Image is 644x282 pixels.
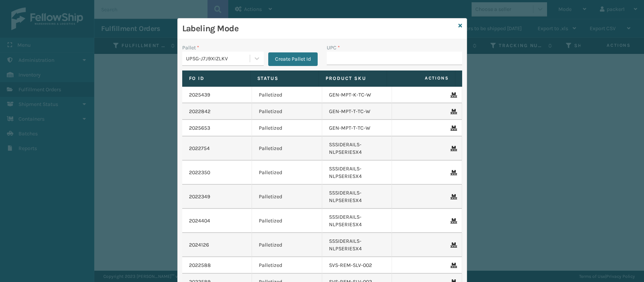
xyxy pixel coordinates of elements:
a: 2025439 [189,91,210,99]
td: SSSIDERAILS-NLPSERIESX4 [322,136,392,161]
i: Remove From Pallet [450,194,455,199]
td: Palletized [252,257,322,274]
div: UPSG-J7J9XIZLKV [186,55,251,63]
i: Remove From Pallet [450,126,455,131]
a: 2022588 [189,262,211,269]
a: 2022842 [189,108,211,115]
i: Remove From Pallet [450,218,455,224]
a: 2024404 [189,217,210,225]
td: GEN-MPT-K-TC-W [322,87,392,103]
td: Palletized [252,103,322,120]
i: Remove From Pallet [450,242,455,248]
a: 2022754 [189,145,210,152]
td: SSSIDERAILS-NLPSERIESX4 [322,161,392,185]
span: Actions [389,72,453,84]
i: Remove From Pallet [450,109,455,114]
td: SSSIDERAILS-NLPSERIESX4 [322,209,392,233]
td: GEN-MPT-T-TC-W [322,120,392,136]
td: SSSIDERAILS-NLPSERIESX4 [322,233,392,257]
a: 2025653 [189,124,210,132]
a: 2022349 [189,193,210,201]
h3: Labeling Mode [182,23,455,34]
i: Remove From Pallet [450,146,455,151]
label: UPC [327,44,340,52]
label: Fo Id [189,75,243,82]
td: Palletized [252,209,322,233]
label: Status [257,75,312,82]
td: SSSIDERAILS-NLPSERIESX4 [322,185,392,209]
td: Palletized [252,233,322,257]
td: Palletized [252,161,322,185]
label: Product SKU [326,75,380,82]
td: Palletized [252,120,322,136]
td: Palletized [252,136,322,161]
i: Remove From Pallet [450,263,455,268]
td: SVS-REM-SLV-002 [322,257,392,274]
i: Remove From Pallet [450,92,455,98]
label: Pallet [182,44,199,52]
i: Remove From Pallet [450,170,455,175]
td: Palletized [252,87,322,103]
a: 2022350 [189,169,210,176]
td: Palletized [252,185,322,209]
button: Create Pallet Id [268,52,318,66]
td: GEN-MPT-T-TC-W [322,103,392,120]
a: 2024126 [189,241,209,249]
